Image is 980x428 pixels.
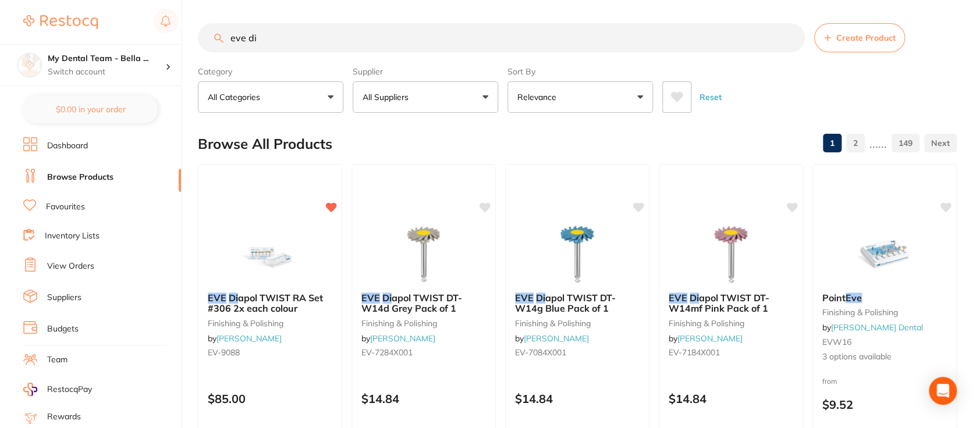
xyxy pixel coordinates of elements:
img: Point Eve [847,225,922,283]
em: Eve [846,292,862,304]
span: apol TWIST DT-W14g Blue Pack of 1 [515,292,616,314]
span: apol TWIST DT-W14d Grey Pack of 1 [361,292,462,314]
button: $0.00 in your order [23,95,158,123]
em: Di [229,292,238,304]
b: EVE Diapol TWIST DT-W14d Grey Pack of 1 [361,293,486,314]
img: My Dental Team - Bella Vista [18,53,41,77]
img: EVE Diapol TWIST DT-W14g Blue Pack of 1 [539,225,615,283]
input: Search Products [198,23,805,52]
span: EV-7084X001 [515,347,566,358]
span: EV-9088 [208,347,240,358]
img: RestocqPay [23,383,37,396]
h2: Browse All Products [198,136,332,152]
p: $14.84 [515,392,640,405]
a: Suppliers [47,292,81,304]
a: Inventory Lists [45,230,100,242]
small: finishing & polishing [669,319,793,328]
em: Di [690,292,699,304]
span: by [208,333,282,344]
button: Create Product [814,23,905,52]
label: Category [198,66,343,77]
span: apol TWIST DT-W14mf Pink Pack of 1 [669,292,769,314]
span: from [822,377,837,386]
p: Switch account [48,66,165,78]
b: EVE Diapol TWIST RA Set #306 2x each colour [208,293,332,314]
a: Favourites [46,201,85,213]
span: EVW16 [822,337,851,347]
a: 1 [823,131,841,155]
a: Dashboard [47,140,88,152]
p: ...... [869,137,887,150]
a: 149 [892,131,919,155]
p: $9.52 [822,398,947,411]
span: RestocqPay [47,384,92,395]
em: Di [382,292,392,304]
small: finishing & polishing [208,319,332,328]
a: [PERSON_NAME] [524,333,589,344]
button: Reset [696,81,725,113]
a: Budgets [47,323,79,335]
span: by [669,333,743,344]
a: Team [47,354,68,366]
em: Di [536,292,545,304]
span: EV-7184X001 [669,347,720,358]
small: finishing & polishing [515,319,640,328]
span: by [515,333,589,344]
span: Create Product [836,33,895,42]
span: by [822,322,923,333]
h4: My Dental Team - Bella Vista [48,53,165,65]
p: $14.84 [361,392,486,405]
p: Relevance [517,91,561,103]
p: All Categories [208,91,265,103]
button: All Suppliers [353,81,498,113]
span: Point [822,292,846,304]
a: [PERSON_NAME] [677,333,743,344]
a: Restocq Logo [23,9,98,35]
button: Relevance [507,81,653,113]
label: Sort By [507,66,653,77]
b: EVE Diapol TWIST DT-W14mf Pink Pack of 1 [669,293,793,314]
a: [PERSON_NAME] [370,333,435,344]
img: EVE Diapol TWIST DT-W14d Grey Pack of 1 [386,225,461,283]
small: finishing & polishing [361,319,486,328]
span: EV-7284X001 [361,347,413,358]
p: $85.00 [208,392,332,405]
span: 3 options available [822,351,947,363]
a: [PERSON_NAME] Dental [831,322,923,333]
span: by [361,333,435,344]
em: EVE [669,292,687,304]
b: EVE Diapol TWIST DT-W14g Blue Pack of 1 [515,293,640,314]
a: 2 [846,131,865,155]
p: All Suppliers [363,91,413,103]
a: View Orders [47,261,94,272]
div: Open Intercom Messenger [929,377,957,405]
img: EVE Diapol TWIST DT-W14mf Pink Pack of 1 [693,225,769,283]
img: Restocq Logo [23,15,98,29]
small: finishing & polishing [822,308,947,317]
a: RestocqPay [23,383,92,396]
p: $14.84 [669,392,793,405]
em: EVE [515,292,534,304]
span: apol TWIST RA Set #306 2x each colour [208,292,323,314]
b: Point Eve [822,293,947,303]
a: [PERSON_NAME] [216,333,282,344]
img: EVE Diapol TWIST RA Set #306 2x each colour [232,225,308,283]
a: Rewards [47,411,81,423]
em: EVE [361,292,380,304]
label: Supplier [353,66,498,77]
em: EVE [208,292,226,304]
a: Browse Products [47,172,113,183]
button: All Categories [198,81,343,113]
